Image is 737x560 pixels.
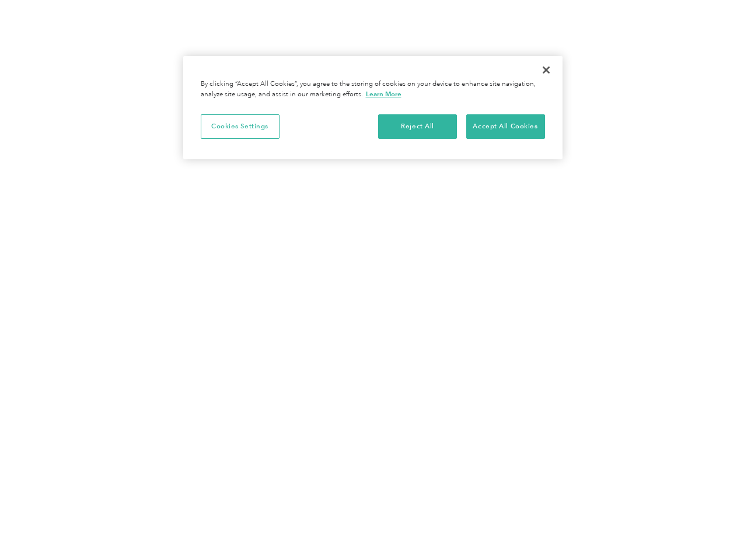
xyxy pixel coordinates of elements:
div: Privacy [183,56,563,159]
div: By clicking “Accept All Cookies”, you agree to the storing of cookies on your device to enhance s... [201,79,545,100]
div: Cookie banner [183,56,563,159]
button: Accept All Cookies [466,114,545,139]
a: More information about your privacy, opens in a new tab [366,90,401,98]
button: Reject All [378,114,457,139]
button: Cookies Settings [201,114,280,139]
button: Close [533,57,559,83]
